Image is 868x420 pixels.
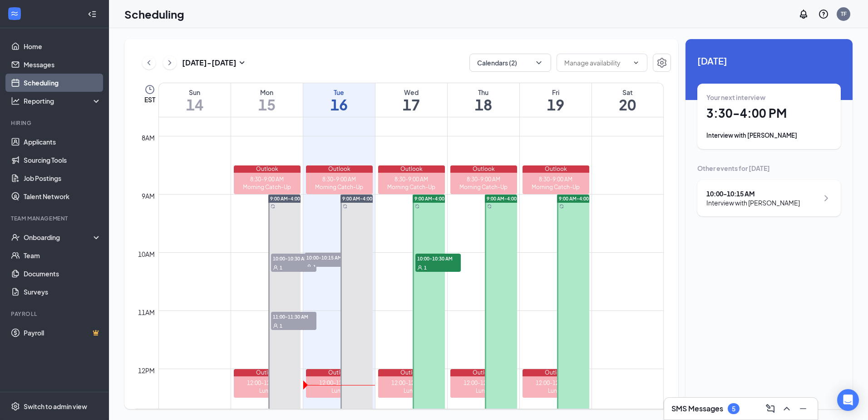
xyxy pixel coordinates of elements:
[378,369,445,376] div: Outlook
[142,56,156,70] button: ChevronLeft
[796,401,810,416] button: Minimize
[11,233,20,242] svg: UserCheck
[781,403,792,414] svg: ChevronUp
[144,84,155,95] svg: Clock
[10,9,19,18] svg: WorkstreamLogo
[234,183,301,191] div: Morning Catch-Up
[24,265,101,283] a: Documents
[306,387,373,395] div: Lunch
[159,97,231,112] h1: 14
[414,195,452,202] span: 9:00 AM-4:00 PM
[273,323,278,329] svg: User
[231,88,303,97] div: Mon
[271,254,316,263] span: 10:00-10:30 AM
[11,402,20,411] svg: Settings
[24,187,101,205] a: Talent Network
[11,215,99,222] div: Team Management
[375,83,447,117] a: September 17, 2025
[306,379,373,387] div: 12:00-12:30 PM
[144,95,155,104] span: EST
[706,93,832,102] div: Your next interview
[592,88,664,97] div: Sat
[706,198,800,207] div: Interview with [PERSON_NAME]
[798,9,809,20] svg: Notifications
[592,83,664,117] a: September 20, 2025
[24,151,101,169] a: Sourcing Tools
[763,401,778,416] button: ComposeMessage
[271,204,275,209] svg: Sync
[841,10,847,18] div: TF
[11,310,99,318] div: Payroll
[523,175,589,183] div: 8:30-9:00 AM
[520,97,592,112] h1: 19
[523,183,589,191] div: Morning Catch-Up
[469,54,551,72] button: Calendars (2)ChevronDown
[24,37,101,55] a: Home
[136,307,157,317] div: 11am
[24,324,101,342] a: PayrollCrown
[653,54,671,72] a: Settings
[450,183,517,191] div: Morning Catch-Up
[487,204,492,209] svg: Sync
[234,379,301,387] div: 12:00-12:30 PM
[306,165,373,173] div: Outlook
[140,133,157,143] div: 8am
[592,97,664,112] h1: 20
[144,57,153,68] svg: ChevronLeft
[837,389,859,411] div: Open Intercom Messenger
[564,58,629,68] input: Manage availability
[306,183,373,191] div: Morning Catch-Up
[706,105,832,121] h1: 3:30 - 4:00 PM
[159,83,231,117] a: September 14, 2025
[378,387,445,395] div: Lunch
[24,74,101,92] a: Scheduling
[165,57,174,68] svg: ChevronRight
[697,54,841,68] span: [DATE]
[136,365,157,375] div: 12pm
[303,97,375,112] h1: 16
[779,401,794,416] button: ChevronUp
[520,88,592,97] div: Fri
[313,264,316,270] span: 1
[140,191,157,201] div: 9am
[136,249,157,259] div: 10am
[632,59,640,66] svg: ChevronDown
[342,195,380,202] span: 9:00 AM-4:00 PM
[24,283,101,301] a: Surveys
[306,264,312,270] svg: User
[706,131,832,140] div: Interview with [PERSON_NAME]
[448,88,519,97] div: Thu
[24,233,94,242] div: Onboarding
[163,56,177,70] button: ChevronRight
[520,83,592,117] a: September 19, 2025
[378,183,445,191] div: Morning Catch-Up
[415,204,419,209] svg: Sync
[732,405,735,413] div: 5
[24,246,101,265] a: Team
[231,97,303,112] h1: 15
[798,403,809,414] svg: Minimize
[375,88,447,97] div: Wed
[303,83,375,117] a: September 16, 2025
[280,265,282,271] span: 1
[24,402,87,411] div: Switch to admin view
[450,175,517,183] div: 8:30-9:00 AM
[303,88,375,97] div: Tue
[417,265,423,270] svg: User
[450,379,517,387] div: 12:00-12:30 PM
[182,58,237,68] h3: [DATE] - [DATE]
[450,165,517,173] div: Outlook
[559,204,564,209] svg: Sync
[487,195,524,202] span: 9:00 AM-4:00 PM
[450,387,517,395] div: Lunch
[523,369,589,376] div: Outlook
[448,97,519,112] h1: 18
[523,387,589,395] div: Lunch
[11,119,99,127] div: Hiring
[523,165,589,173] div: Outlook
[450,369,517,376] div: Outlook
[88,10,97,19] svg: Collapse
[821,193,832,204] svg: ChevronRight
[24,55,101,74] a: Messages
[375,97,447,112] h1: 17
